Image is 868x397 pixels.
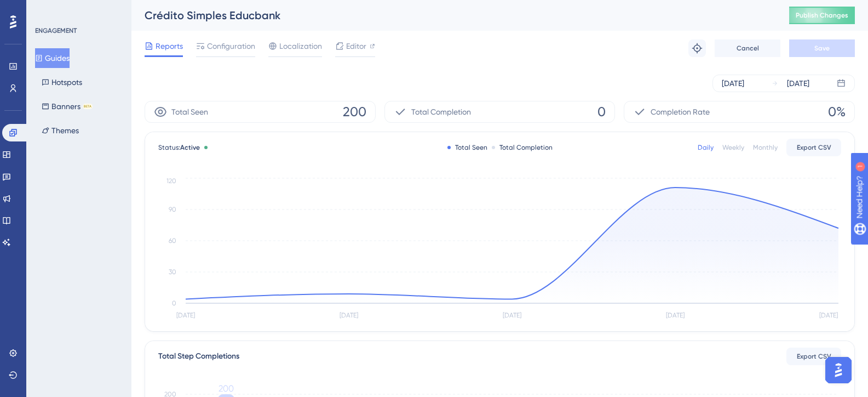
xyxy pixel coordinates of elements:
tspan: [DATE] [819,311,838,319]
span: Editor [346,39,366,53]
span: 0 [597,103,606,121]
span: Publish Changes [796,11,848,20]
button: Hotspots [35,72,89,92]
button: Save [789,39,855,57]
div: Total Completion [492,143,553,152]
tspan: [DATE] [503,311,521,319]
span: Status: [158,143,200,152]
button: Guides [35,48,70,68]
tspan: [DATE] [176,311,195,319]
span: 0% [828,103,846,121]
div: ENGAGEMENT [35,26,77,35]
span: Total Seen [171,105,208,118]
iframe: UserGuiding AI Assistant Launcher [822,354,855,387]
button: Themes [35,121,85,140]
div: Crédito Simples Educbank [145,8,762,23]
div: BETA [83,104,93,109]
span: Active [180,144,200,151]
span: Reports [156,39,183,53]
div: Weekly [722,143,744,152]
tspan: 90 [169,206,176,213]
span: Export CSV [797,352,831,361]
span: Total Completion [411,105,471,118]
tspan: [DATE] [340,311,358,319]
button: Export CSV [786,348,841,365]
span: Need Help? [26,3,68,16]
div: Total Step Completions [158,350,239,363]
span: Save [814,44,830,53]
div: Monthly [753,143,778,152]
button: Publish Changes [789,7,855,24]
span: Configuration [207,39,255,53]
span: Export CSV [797,143,831,152]
div: 1 [76,5,79,14]
tspan: 0 [172,299,176,307]
button: BannersBETA [35,97,99,116]
tspan: 30 [169,268,176,276]
div: Total Seen [447,143,487,152]
div: [DATE] [722,77,744,90]
div: [DATE] [787,77,809,90]
span: 200 [343,103,366,121]
span: Localization [279,39,322,53]
button: Cancel [715,39,780,57]
button: Export CSV [786,139,841,156]
tspan: 120 [166,177,176,185]
span: Cancel [737,44,759,53]
tspan: [DATE] [666,311,685,319]
tspan: 200 [219,383,234,394]
span: Completion Rate [651,105,710,118]
tspan: 60 [169,237,176,245]
div: Daily [698,143,714,152]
